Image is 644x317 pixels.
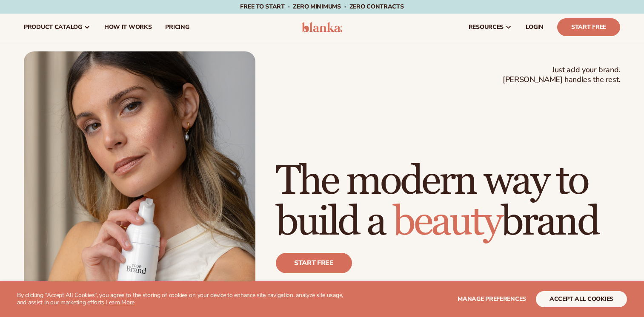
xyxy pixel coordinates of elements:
[17,292,349,306] p: By clicking "Accept All Cookies", you agree to the storing of cookies on your device to enhance s...
[276,161,620,243] h1: The modern way to build a brand
[458,295,526,303] span: Manage preferences
[536,291,627,307] button: accept all cookies
[165,24,189,31] span: pricing
[462,14,519,41] a: resources
[393,197,501,247] span: beauty
[302,22,342,32] img: logo
[526,24,544,31] span: LOGIN
[276,253,352,273] a: Start free
[24,24,82,31] span: product catalog
[469,24,504,31] span: resources
[503,65,620,85] span: Just add your brand. [PERSON_NAME] handles the rest.
[17,14,97,41] a: product catalog
[557,18,620,36] a: Start Free
[519,14,550,41] a: LOGIN
[458,291,526,307] button: Manage preferences
[104,24,152,31] span: How It Works
[97,14,159,41] a: How It Works
[158,14,196,41] a: pricing
[106,298,135,306] a: Learn More
[240,3,404,11] span: Free to start · ZERO minimums · ZERO contracts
